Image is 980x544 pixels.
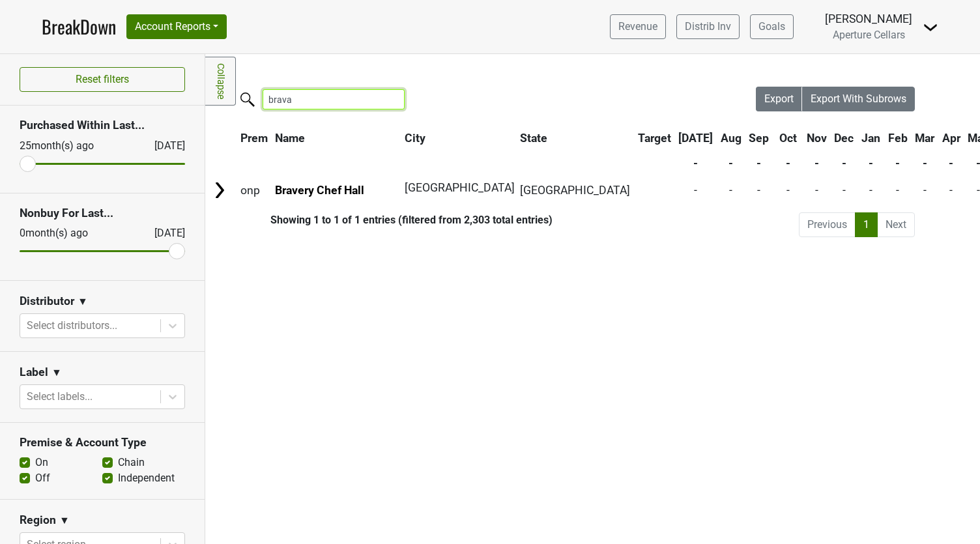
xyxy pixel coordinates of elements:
[610,14,666,39] a: Revenue
[210,180,229,200] img: Arrow right
[35,455,48,470] label: On
[20,294,74,308] h3: Distributor
[757,184,760,197] span: -
[20,225,123,241] div: 0 month(s) ago
[143,138,185,154] div: [DATE]
[675,126,716,150] th: Jul: activate to sort column ascending
[20,119,185,132] h3: Purchased Within Last...
[756,87,803,111] button: Export
[811,93,906,105] span: Export With Subrows
[896,184,899,197] span: -
[750,14,794,39] a: Goals
[35,470,50,486] label: Off
[275,184,364,197] a: Bravery Chef Hall
[676,14,740,39] a: Distrib Inv
[635,126,674,150] th: Target: activate to sort column ascending
[42,13,116,40] a: BreakDown
[803,126,830,150] th: Nov: activate to sort column ascending
[638,132,671,145] span: Target
[717,151,745,175] th: -
[143,225,185,241] div: [DATE]
[205,214,553,226] div: Showing 1 to 1 of 1 entries (filtered from 2,303 total entries)
[912,126,938,150] th: Mar: activate to sort column ascending
[977,184,980,197] span: -
[20,365,48,379] h3: Label
[885,126,911,150] th: Feb: activate to sort column ascending
[858,151,884,175] th: -
[885,151,911,175] th: -
[20,67,185,92] button: Reset filters
[694,184,697,197] span: -
[237,176,271,204] td: onp
[773,126,802,150] th: Oct: activate to sort column ascending
[815,184,818,197] span: -
[237,126,271,150] th: Prem: activate to sort column ascending
[949,184,953,197] span: -
[20,436,185,450] h3: Premise & Account Type
[939,151,964,175] th: -
[764,93,794,105] span: Export
[855,212,878,237] a: 1
[746,126,773,150] th: Sep: activate to sort column ascending
[833,29,905,41] span: Aperture Cellars
[831,151,857,175] th: -
[51,365,62,380] span: ▼
[275,132,305,145] span: Name
[869,184,872,197] span: -
[272,126,401,150] th: Name: activate to sort column ascending
[118,455,145,470] label: Chain
[773,151,802,175] th: -
[240,132,268,145] span: Prem
[825,10,912,27] div: [PERSON_NAME]
[802,87,915,111] button: Export With Subrows
[912,151,938,175] th: -
[786,184,790,197] span: -
[20,513,56,527] h3: Region
[517,126,633,150] th: State: activate to sort column ascending
[126,14,227,39] button: Account Reports
[939,126,964,150] th: Apr: activate to sort column ascending
[803,151,830,175] th: -
[831,126,857,150] th: Dec: activate to sort column ascending
[923,20,938,35] img: Dropdown Menu
[401,126,509,150] th: City: activate to sort column ascending
[59,513,70,528] span: ▼
[843,184,846,197] span: -
[746,151,773,175] th: -
[729,184,732,197] span: -
[405,181,515,194] span: [GEOGRAPHIC_DATA]
[520,184,630,197] span: [GEOGRAPHIC_DATA]
[675,151,716,175] th: -
[858,126,884,150] th: Jan: activate to sort column ascending
[20,207,185,220] h3: Nonbuy For Last...
[717,126,745,150] th: Aug: activate to sort column ascending
[207,126,236,150] th: &nbsp;: activate to sort column ascending
[205,57,236,106] a: Collapse
[118,470,175,486] label: Independent
[20,138,123,154] div: 25 month(s) ago
[923,184,927,197] span: -
[78,294,88,309] span: ▼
